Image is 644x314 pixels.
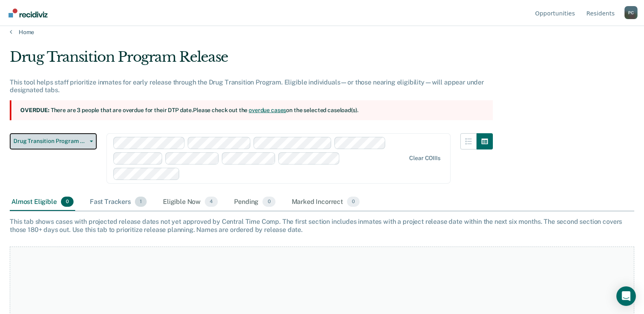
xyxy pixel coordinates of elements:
[624,6,637,19] div: P C
[10,133,97,149] button: Drug Transition Program Release
[20,107,50,113] strong: Overdue:
[409,155,440,162] div: Clear COIIIs
[10,193,75,211] div: Almost Eligible0
[616,286,636,306] div: Open Intercom Messenger
[135,197,147,207] span: 1
[13,138,87,145] span: Drug Transition Program Release
[262,197,275,207] span: 0
[61,197,74,207] span: 0
[290,193,362,211] div: Marked Incorrect0
[9,9,48,17] img: Recidiviz
[347,197,360,207] span: 0
[205,197,218,207] span: 4
[161,193,219,211] div: Eligible Now4
[10,218,634,233] div: This tab shows cases with projected release dates not yet approved by Central Time Comp. The firs...
[10,28,634,36] a: Home
[249,107,286,113] a: overdue cases
[10,78,493,94] div: This tool helps staff prioritize inmates for early release through the Drug Transition Program. E...
[10,100,493,120] section: There are 3 people that are overdue for their DTP date. Please check out the on the selected case...
[232,193,277,211] div: Pending0
[624,6,637,19] button: Profile dropdown button
[10,49,493,72] div: Drug Transition Program Release
[88,193,148,211] div: Fast Trackers1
